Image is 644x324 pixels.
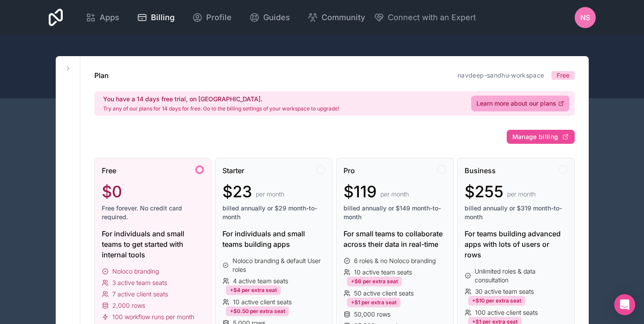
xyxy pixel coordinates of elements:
[256,190,284,199] span: per month
[222,165,244,176] span: Starter
[380,190,409,199] span: per month
[354,268,412,277] span: 10 active team seats
[614,294,635,315] div: Open Intercom Messenger
[130,8,182,27] a: Billing
[343,165,355,176] span: Pro
[242,8,297,27] a: Guides
[475,287,534,296] span: 30 active team seats
[458,71,544,79] a: navdeep-sandhu-workspace
[374,11,476,24] button: Connect with an Expert
[100,11,119,24] span: Apps
[465,183,504,200] span: $255
[507,130,575,144] button: Manage billing
[468,296,525,306] div: +$10 per extra seat
[301,8,372,27] a: Community
[102,183,122,200] span: $0
[354,256,436,265] span: 6 roles & no Noloco branding
[103,105,339,112] p: Try any of our plans for 14 days for free. Go to the billing settings of your workspace to upgrade!
[343,228,446,249] div: For small teams to collaborate across their data in real-time
[222,204,325,221] span: billed annually or $29 month-to-month
[233,277,288,285] span: 4 active team seats
[112,267,159,276] span: Noloco branding
[112,313,194,321] span: 100 workflow runs per month
[103,95,339,103] h2: You have a 14 days free trial, on [GEOGRAPHIC_DATA].
[471,96,569,111] a: Learn more about our plans
[79,8,126,27] a: Apps
[476,99,556,108] span: Learn more about our plans
[263,11,290,24] span: Guides
[475,267,567,285] span: Unlimited roles & data consultation
[347,298,401,307] div: +$1 per extra seat
[112,301,145,310] span: 2,000 rows
[347,277,402,286] div: +$6 per extra seat
[475,308,538,317] span: 100 active client seats
[112,290,168,299] span: 7 active client seats
[226,306,289,316] div: +$0.50 per extra seat
[465,228,567,260] div: For teams building advanced apps with lots of users or rows
[206,11,232,24] span: Profile
[580,12,590,23] span: nS
[507,190,536,199] span: per month
[222,228,325,249] div: For individuals and small teams building apps
[94,70,109,81] h1: Plan
[557,71,569,80] span: Free
[112,278,167,287] span: 3 active team seats
[465,165,496,176] span: Business
[465,204,567,221] span: billed annually or $319 month-to-month
[512,133,558,141] span: Manage billing
[222,183,252,200] span: $23
[102,165,116,176] span: Free
[233,298,292,306] span: 10 active client seats
[151,11,175,24] span: Billing
[102,228,204,260] div: For individuals and small teams to get started with internal tools
[185,8,239,27] a: Profile
[102,204,204,221] span: Free forever. No credit card required.
[343,183,377,200] span: $119
[322,11,365,24] span: Community
[226,285,281,295] div: +$4 per extra seat
[233,256,325,274] span: Noloco branding & default User roles
[354,289,414,298] span: 50 active client seats
[354,310,390,319] span: 50,000 rows
[388,11,476,24] span: Connect with an Expert
[343,204,446,221] span: billed annually or $149 month-to-month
